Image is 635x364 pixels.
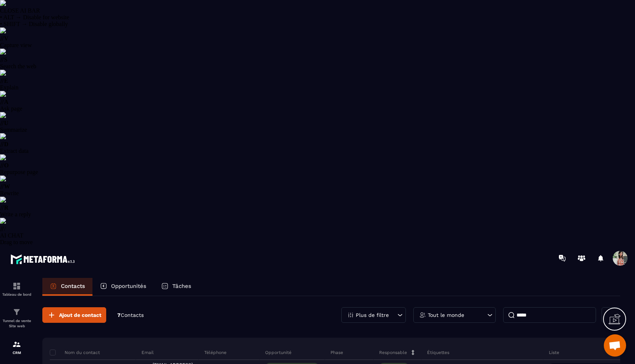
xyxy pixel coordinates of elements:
span: Contacts [121,312,144,318]
img: logo [10,252,77,266]
p: Responsable [379,350,407,355]
p: Email [141,350,154,355]
p: Tableau de bord [2,292,32,296]
p: Téléphone [204,350,227,355]
p: Étiquettes [427,350,449,355]
a: formationformationTableau de bord [2,276,32,302]
p: Phase [330,350,343,355]
p: Opportunité [265,350,292,355]
p: Contacts [61,283,85,289]
a: formationformationCRM [2,334,32,360]
p: Tâches [172,283,191,289]
p: Tunnel de vente Site web [2,318,32,329]
p: Nom du contact [50,350,100,355]
div: Ouvrir le chat [604,334,626,357]
img: formation [12,308,21,317]
p: CRM [2,351,32,355]
a: formationformationTunnel de vente Site web [2,302,32,334]
p: Tout le monde [428,312,464,318]
p: Liste [549,350,559,355]
img: formation [12,282,21,291]
span: Ajout de contact [59,311,101,319]
p: 7 [117,312,144,319]
a: Tâches [154,278,199,296]
button: Ajout de contact [42,307,106,323]
p: Plus de filtre [356,312,389,318]
a: Contacts [42,278,92,296]
a: Opportunités [92,278,154,296]
img: formation [12,340,21,349]
p: Opportunités [111,283,146,289]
